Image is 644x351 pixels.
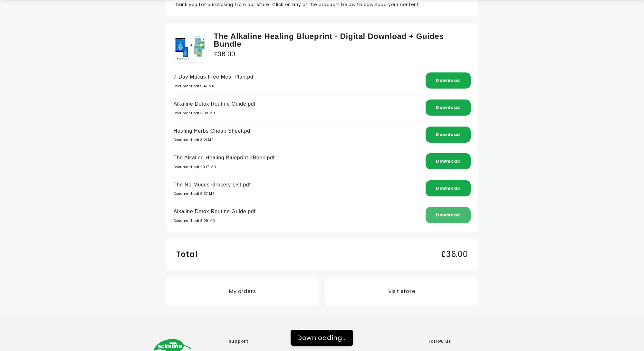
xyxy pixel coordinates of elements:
[428,339,515,344] h2: Follow us
[388,287,416,296] p: Visit store
[174,110,256,117] p: Document pdf 3.09 MB
[229,287,256,296] p: My orders
[436,212,460,218] a: Download
[174,207,256,216] p: Alkaline Detox Routine Guide.pdf
[192,218,193,223] span: ·
[199,165,200,169] span: ·
[192,138,193,142] span: ·
[436,158,460,164] a: Download
[174,100,256,109] p: Alkaline Detox Routine Guide.pdf
[192,165,193,169] span: ·
[229,339,316,344] h2: Support
[329,339,416,344] h2: Policies
[214,33,471,48] h3: The Alkaline Healing Blueprint - Digital Download + Guides Bundle
[174,218,256,224] p: Document pdf 3.09 MB
[214,48,471,61] h3: £36.00
[174,83,255,90] p: Document pdf 9.47 MB
[436,78,460,83] a: Download
[199,138,200,142] span: ·
[192,191,193,196] span: ·
[174,164,275,170] p: Document pdf 29.17 MB
[174,180,251,190] p: The No-Mucus Grocery List.pdf
[325,277,478,307] a: Visit store
[436,185,460,191] a: Download
[436,105,460,110] a: Download
[174,137,252,143] p: Document pdf 3.21 MB
[174,72,255,82] p: 7-Day Mucus-Free Meal Plan.pdf
[199,111,200,116] span: ·
[174,127,252,136] p: Healing Herbs Cheap Sheet.pdf
[174,191,251,197] p: Document pdf 9.37 MB
[441,249,468,260] h3: £36.00
[199,84,200,89] span: ·
[192,111,193,116] span: ·
[174,31,206,63] img: Digital_product.png
[199,191,200,196] span: ·
[176,249,198,260] h3: Total
[192,84,193,89] span: ·
[174,1,471,9] p: Thank you for purchasing from our store! Click on any of the products below to download your cont...
[166,277,319,307] a: My orders
[297,334,347,342] div: Downloading...
[174,153,275,163] p: The Alkaline Healing Blueprint eBook.pdf
[436,132,460,137] a: Download
[199,218,200,223] span: ·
